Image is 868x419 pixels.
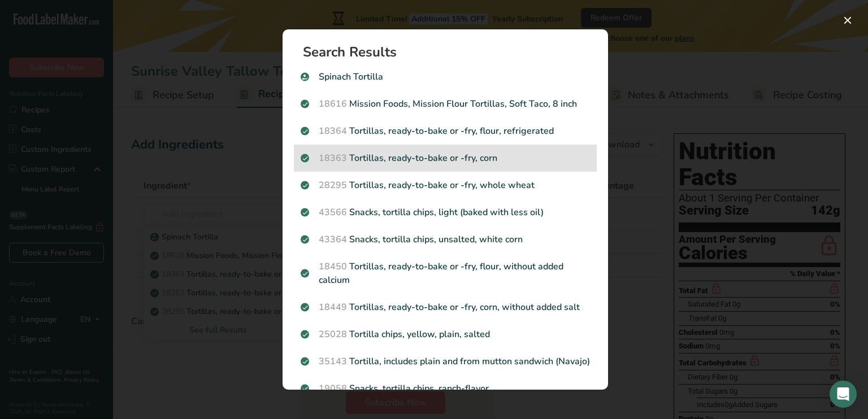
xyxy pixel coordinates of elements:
[301,70,590,84] p: Spinach Tortilla
[301,328,590,341] p: Tortilla chips, yellow, plain, salted
[319,206,347,219] span: 43566
[319,98,347,110] span: 18616
[319,328,347,341] span: 25028
[301,206,590,219] p: Snacks, tortilla chips, light (baked with less oil)
[301,260,590,287] p: Tortillas, ready-to-bake or -fry, flour, without added calcium
[319,260,347,273] span: 18450
[301,178,590,192] p: Tortillas, ready-to-bake or -fry, whole wheat
[319,301,347,313] span: 18449
[319,382,347,395] span: 19058
[303,45,597,59] h1: Search Results
[319,152,347,164] span: 18363
[319,233,347,246] span: 43364
[301,124,590,138] p: Tortillas, ready-to-bake or -fry, flour, refrigerated
[301,97,590,111] p: Mission Foods, Mission Flour Tortillas, Soft Taco, 8 inch
[301,382,590,395] p: Snacks, tortilla chips, ranch-flavor
[319,179,347,191] span: 28295
[301,355,590,368] p: Tortilla, includes plain and from mutton sandwich (Navajo)
[319,125,347,137] span: 18364
[830,381,857,408] div: Open Intercom Messenger
[301,233,590,246] p: Snacks, tortilla chips, unsalted, white corn
[319,355,347,368] span: 35143
[301,151,590,165] p: Tortillas, ready-to-bake or -fry, corn
[301,300,590,314] p: Tortillas, ready-to-bake or -fry, corn, without added salt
